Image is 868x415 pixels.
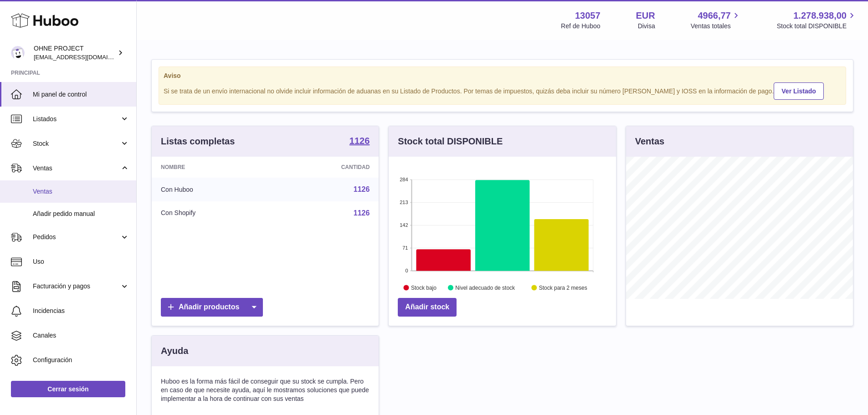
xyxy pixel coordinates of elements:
text: 0 [406,268,408,273]
text: 142 [400,222,408,228]
text: 284 [400,177,408,182]
a: Ver Listado [774,82,823,100]
a: Añadir stock [398,298,457,317]
text: Stock bajo [411,285,437,291]
a: 4966,77 Ventas totales [691,10,741,31]
div: Divisa [638,22,655,31]
h3: Stock total DISPONIBLE [398,135,503,148]
span: Listados [33,115,120,123]
strong: Aviso [164,72,841,80]
strong: 13057 [575,10,601,22]
text: 213 [400,200,408,205]
text: Nivel adecuado de stock [456,285,516,291]
span: 4966,77 [698,10,730,22]
span: Canales [33,331,129,340]
a: 1126 [349,136,370,147]
span: Uso [33,257,129,266]
p: Huboo es la forma más fácil de conseguir que su stock se cumpla. Pero en caso de que necesite ayu... [161,377,370,403]
a: 1126 [354,185,370,193]
span: Ventas totales [691,22,741,31]
a: Cerrar sesión [11,381,125,397]
td: Con Shopify [152,201,272,225]
strong: EUR [636,10,655,22]
span: Mi panel de control [33,90,129,99]
div: Ref de Huboo [561,22,600,31]
strong: 1126 [349,136,370,145]
span: Ventas [33,164,120,173]
text: Stock para 2 meses [539,285,587,291]
th: Nombre [152,157,272,178]
div: OHNE PROJECT [34,44,116,61]
h3: Ventas [635,135,664,148]
th: Cantidad [272,157,379,178]
span: Incidencias [33,307,129,315]
img: internalAdmin-13057@internal.huboo.com [11,46,25,60]
span: Stock [33,139,120,148]
div: Si se trata de un envío internacional no olvide incluir información de aduanas en su Listado de P... [164,81,841,100]
span: Pedidos [33,233,120,241]
span: Ventas [33,187,129,196]
a: 1.278.938,00 Stock total DISPONIBLE [777,10,857,31]
span: Configuración [33,356,129,364]
td: Con Huboo [152,178,272,201]
a: 1126 [354,209,370,217]
a: Añadir productos [161,298,263,317]
h3: Listas completas [161,135,235,148]
text: 71 [403,245,408,251]
span: Stock total DISPONIBLE [777,22,857,31]
span: Añadir pedido manual [33,210,129,218]
span: 1.278.938,00 [793,10,847,22]
h3: Ayuda [161,345,188,357]
span: [EMAIL_ADDRESS][DOMAIN_NAME] [34,53,134,61]
span: Facturación y pagos [33,282,120,291]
